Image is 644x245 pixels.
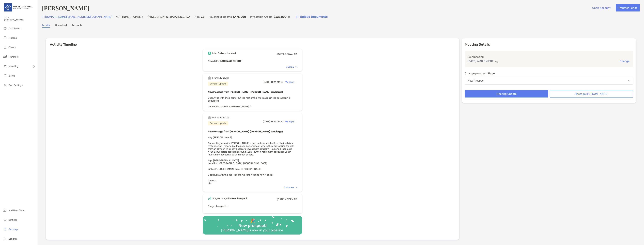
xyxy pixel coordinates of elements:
[208,130,283,133] b: New Message from [PERSON_NAME] ([PERSON_NAME] concierge)
[42,16,44,18] img: Email Icon
[467,55,631,59] p: Next meeting
[3,237,7,241] img: logout icon
[467,59,494,63] p: [DATE] 6:30 PM EDT
[3,73,7,78] img: billing icon
[212,77,229,79] div: From Lily at Zoe
[8,55,19,58] span: Transfers
[208,116,211,119] img: Event icon
[285,198,297,201] span: 4:37 PM ED
[208,52,211,55] img: Event icon
[3,227,7,231] img: get-help icon
[208,91,283,93] b: New Message from [PERSON_NAME] ([PERSON_NAME] concierge)
[468,79,484,82] div: New Prospect
[212,116,229,119] div: From Lily at Zoe
[249,218,256,223] div: 🎉
[3,26,7,30] img: dashboard icon
[550,90,633,97] button: Message [PERSON_NAME]
[250,15,272,19] p: Investable Assets
[3,36,7,40] img: pipeline icon
[195,15,200,19] p: Age
[8,46,16,49] span: Clients
[619,59,631,63] button: Change
[3,64,7,68] img: investing icon
[4,18,36,21] span: [PERSON_NAME]!
[201,15,204,19] p: 35
[232,197,247,200] b: New Prospect
[208,59,297,63] p: New date :
[3,45,7,49] img: clients icon
[8,27,20,30] span: Dashboard
[120,15,143,19] p: [PHONE_NUMBER]
[8,65,18,68] span: Investing
[465,77,633,85] button: New Prospect
[208,121,228,125] div: General Update
[46,38,459,46] h6: Activity Timeline
[212,197,247,200] div: Stage changed to
[3,55,7,59] img: transfers icon
[8,74,15,77] span: Billing
[147,16,150,18] img: Location Icon
[271,120,284,123] span: 11:26 AM ED
[284,186,297,189] div: Collapse
[8,209,25,212] span: Add New Client
[8,218,17,221] span: Settings
[277,198,284,201] span: [DATE]
[285,53,297,56] span: 9:35 AM ED
[616,4,640,11] button: Transfer Funds
[3,83,7,87] img: firm-settings icon
[296,66,297,67] img: Chevron icon
[8,84,23,87] span: Firm Settings
[208,82,228,86] div: General Update
[263,120,270,123] span: [DATE]
[294,13,330,20] a: Upload Documents
[208,197,211,200] img: Event icon
[465,42,633,47] p: Meeting Details
[55,24,67,28] a: Household
[590,4,613,11] button: Open Account
[208,76,211,80] img: Event icon
[220,228,285,232] div: [PERSON_NAME] is now in your pipeline.
[42,4,89,12] h4: [PERSON_NAME]
[42,24,50,28] a: Activity
[208,15,232,19] p: Household Income
[465,71,633,76] p: Change prospect Stage
[3,208,7,212] img: add_new_client icon
[271,81,284,83] span: 11:26 AM ED
[116,16,119,18] img: Phone Icon
[263,81,270,83] span: [DATE]
[284,80,295,84] div: Reply
[285,81,288,83] img: Reply icon
[219,60,241,63] b: [DATE] 6:30 PM EDT
[296,16,299,18] img: button icon
[274,15,287,19] p: $325,000
[8,228,18,231] span: Get Help
[495,60,498,63] img: communication type
[208,136,294,185] span: Hey [PERSON_NAME], Connecting you with [PERSON_NAME] - they self-scheduled from their advisor mat...
[208,96,290,108] span: Oops, typo with their name, but the rest of the information in the paragraph is accurate!! Connec...
[4,1,34,14] img: United Capital Logo
[288,16,290,18] img: Info Icon
[284,120,295,123] div: Reply
[8,237,17,240] span: Log out
[285,120,288,123] img: Reply icon
[203,216,302,232] img: Confetti
[45,15,112,19] p: [DOMAIN_NAME][EMAIL_ADDRESS][DOMAIN_NAME]
[233,15,246,19] p: $475,000
[628,80,630,81] img: Open dropdown arrow
[212,52,236,55] div: Intro Call rescheduled.
[465,90,548,97] button: Meeting Update
[277,53,284,56] span: [DATE],
[8,36,17,39] span: Pipeline
[286,66,297,68] div: Details
[150,15,191,19] p: [GEOGRAPHIC_DATA] , NC , 27834
[72,24,82,28] a: Accounts
[3,218,7,222] img: settings icon
[208,204,297,208] p: Stage changed by:
[237,223,268,228] div: New prospect!
[296,187,297,188] img: Chevron icon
